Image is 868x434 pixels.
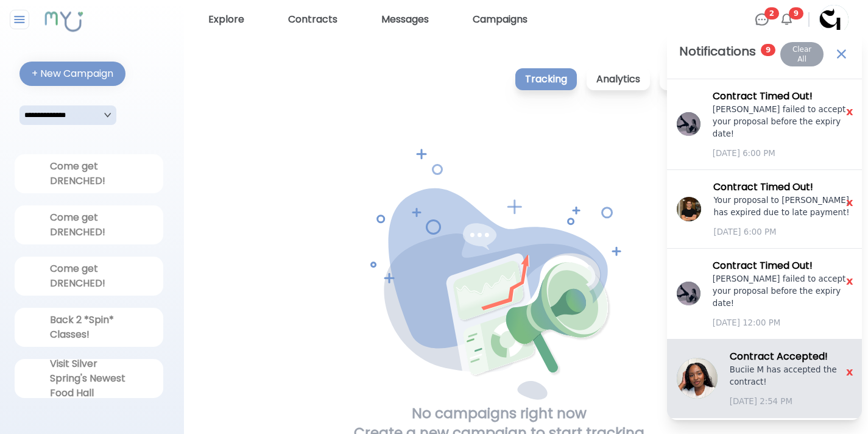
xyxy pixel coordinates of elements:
[713,258,852,273] h3: Contract Timed Out !
[50,210,128,240] div: Come get DRENCHED!
[730,349,852,364] h3: Contract Accepted !
[677,197,701,221] img: Profile
[515,68,577,90] p: Tracking
[839,102,861,121] span: x
[755,12,769,27] img: Chat
[713,194,852,219] p: Your proposal to [PERSON_NAME] has expired due to late payment!
[677,358,718,399] img: Profile
[842,273,857,288] button: x
[713,317,852,329] p: [DATE] 12:00 PM
[713,180,852,194] h3: Contract Timed Out !
[677,112,700,136] img: Profile
[376,10,434,29] a: Messages
[789,7,803,20] span: 9
[764,7,779,20] span: 2
[819,5,849,34] img: Profile
[587,68,650,90] p: Analytics
[370,149,628,404] img: No Campaigns right now
[12,12,27,27] img: Close sidebar
[19,62,125,86] button: + New Campaign
[660,68,719,90] p: Content
[842,104,857,118] button: x
[283,10,342,29] a: Contracts
[32,66,113,81] div: + New Campaign
[677,282,700,305] img: Profile
[780,42,823,66] button: Clear All
[842,194,857,209] button: x
[730,364,852,388] p: Buciie M has accepted the contract!
[761,44,775,56] span: 9
[839,363,861,381] span: x
[713,104,852,140] p: [PERSON_NAME] failed to accept your proposal before the expiry date!
[730,396,852,408] p: [DATE] 2:54 PM
[713,89,852,104] h3: Contract Timed Out !
[779,12,794,27] img: Bell
[842,364,857,379] button: x
[839,272,861,290] span: x
[468,10,532,29] a: Campaigns
[50,159,128,188] div: Come get DRENCHED!
[50,261,128,291] div: Come get DRENCHED!
[679,42,756,60] h2: Notifications
[203,10,249,29] a: Explore
[50,313,128,342] div: Back 2 *Spin* Classes!
[713,273,852,310] p: [PERSON_NAME] failed to accept your proposal before the expiry date!
[713,148,852,160] p: [DATE] 6:00 PM
[713,226,852,238] p: [DATE] 6:00 PM
[50,357,128,400] div: Visit Silver Spring's Newest Food Hall
[839,193,861,212] span: x
[412,404,587,423] h1: No campaigns right now
[833,46,850,62] img: Close Contract Notifications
